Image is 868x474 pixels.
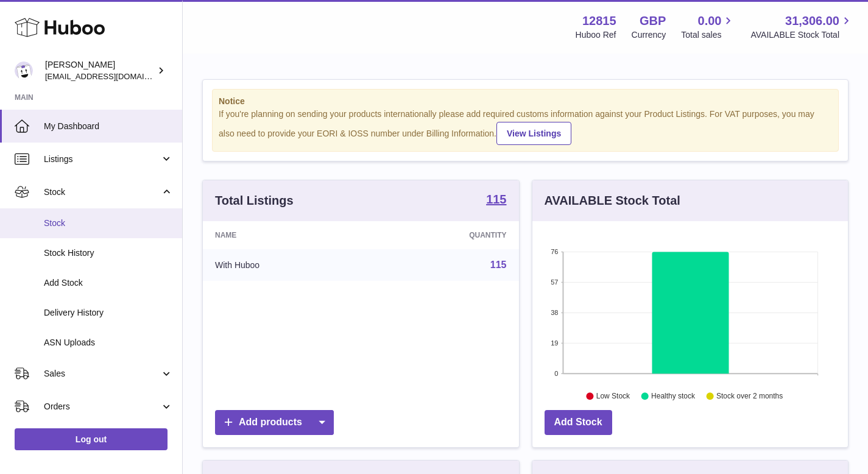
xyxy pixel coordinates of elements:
[44,247,173,259] span: Stock History
[551,309,558,316] text: 38
[215,193,294,209] h3: Total Listings
[545,410,612,435] a: Add Stock
[551,278,558,286] text: 57
[716,392,783,400] text: Stock over 2 months
[44,154,160,165] span: Listings
[44,277,173,289] span: Add Stock
[698,13,722,29] span: 0.00
[681,29,735,41] span: Total sales
[203,249,370,281] td: With Huboo
[45,59,155,82] div: [PERSON_NAME]
[44,186,160,198] span: Stock
[219,108,832,145] div: If you're planning on sending your products internationally please add required customs informati...
[651,392,696,400] text: Healthy stock
[582,13,616,29] strong: 12815
[496,122,571,145] a: View Listings
[750,13,853,41] a: 31,306.00 AVAILABLE Stock Total
[785,13,839,29] span: 31,306.00
[44,368,160,380] span: Sales
[44,401,160,412] span: Orders
[486,193,506,208] a: 115
[490,260,507,270] a: 115
[551,339,558,347] text: 19
[576,29,616,41] div: Huboo Ref
[681,13,735,41] a: 0.00 Total sales
[370,221,519,249] th: Quantity
[215,410,334,435] a: Add products
[632,29,666,41] div: Currency
[15,428,168,450] a: Log out
[45,71,179,81] span: [EMAIL_ADDRESS][DOMAIN_NAME]
[44,218,173,229] span: Stock
[545,193,680,209] h3: AVAILABLE Stock Total
[596,392,630,400] text: Low Stock
[203,221,370,249] th: Name
[750,29,853,41] span: AVAILABLE Stock Total
[554,370,558,377] text: 0
[551,248,558,255] text: 76
[44,307,173,319] span: Delivery History
[640,13,666,29] strong: GBP
[15,62,33,80] img: shophawksclub@gmail.com
[44,121,173,132] span: My Dashboard
[486,193,506,205] strong: 115
[44,337,173,348] span: ASN Uploads
[219,96,832,107] strong: Notice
